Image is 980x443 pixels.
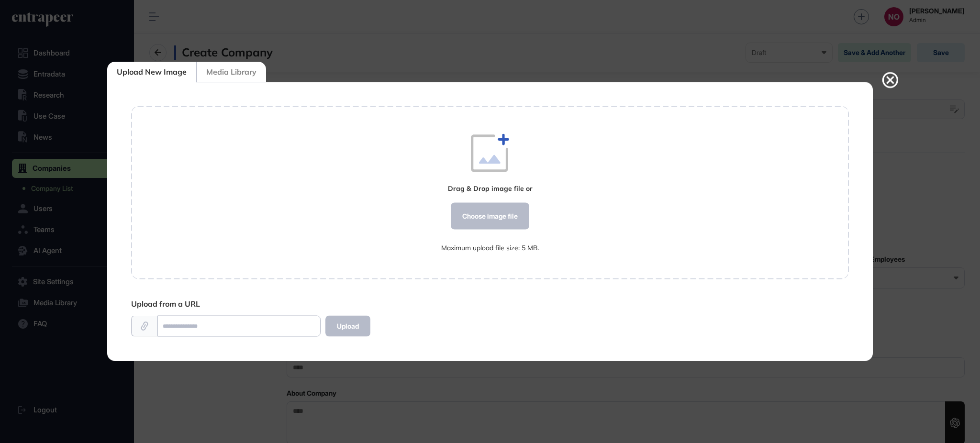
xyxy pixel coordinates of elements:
div: Choose image file [451,203,529,230]
button: Upload [325,316,370,337]
div: Upload from a URL [131,299,370,309]
div: Upload New Image [107,62,196,82]
div: Media Library [196,62,266,82]
div: Drag & Drop image file or [448,185,533,192]
div: Maximum upload file size: 5 MB. [441,244,539,252]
